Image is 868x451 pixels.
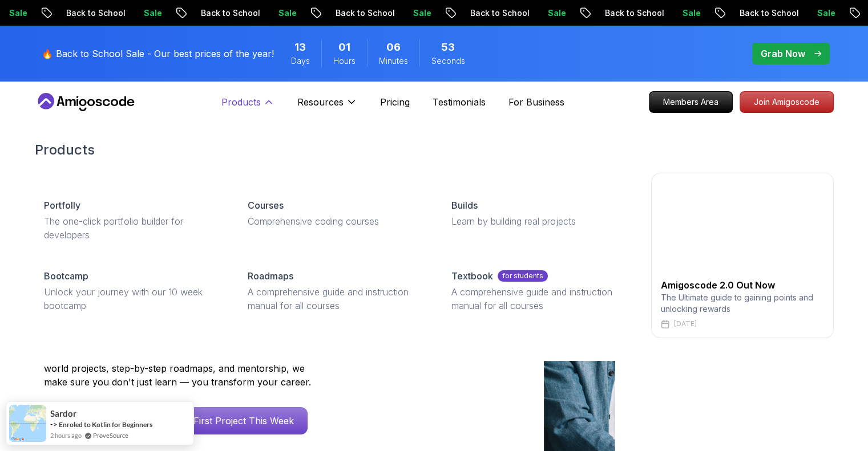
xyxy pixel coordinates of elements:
[44,334,318,389] p: Amigoscode has helped thousands of developers land roles at Amazon, Starling Bank, Mercado Livre,...
[108,7,144,19] p: Sale
[44,269,88,283] p: Bootcamp
[512,7,548,19] p: Sale
[433,95,486,109] a: Testimonials
[651,173,834,338] a: amigoscode 2.0Amigoscode 2.0 Out NowThe Ultimate guide to gaining points and unlocking rewards[DATE]
[451,269,493,283] p: Textbook
[661,182,824,274] img: amigoscode 2.0
[704,7,781,19] p: Back to School
[569,7,647,19] p: Back to School
[35,141,834,159] h2: Products
[165,7,243,19] p: Back to School
[740,91,834,113] a: Join Amigoscode
[248,285,424,312] p: A comprehensive guide and instruction manual for all courses
[221,95,261,109] p: Products
[248,214,424,228] p: Comprehensive coding courses
[35,260,229,322] a: BootcampUnlock your journey with our 10 week bootcamp
[451,198,478,212] p: Builds
[297,95,344,109] p: Resources
[386,39,401,55] span: 6 Minutes
[59,420,152,429] a: Enroled to Kotlin for Beginners
[44,285,220,312] p: Unlock your journey with our 10 week bootcamp
[50,409,76,419] span: Sardor
[221,95,274,118] button: Products
[740,92,833,112] p: Join Amigoscode
[44,214,220,242] p: The one-click portfolio builder for developers
[441,39,455,55] span: 53 Seconds
[431,55,465,67] span: Seconds
[300,7,377,19] p: Back to School
[243,7,279,19] p: Sale
[35,189,229,251] a: PortfollyThe one-click portfolio builder for developers
[442,189,637,237] a: BuildsLearn by building real projects
[30,7,108,19] p: Back to School
[761,47,805,60] p: Grab Now
[674,319,697,328] p: [DATE]
[93,430,128,440] a: ProveSource
[498,270,548,282] p: for students
[239,260,433,322] a: RoadmapsA comprehensive guide and instruction manual for all courses
[508,95,564,109] a: For Business
[649,92,732,112] p: Members Area
[647,7,683,19] p: Sale
[50,430,82,440] span: 2 hours ago
[248,198,284,212] p: Courses
[294,39,306,55] span: 13 Days
[781,7,818,19] p: Sale
[661,278,824,292] h2: Amigoscode 2.0 Out Now
[239,189,433,237] a: CoursesComprehensive coding courses
[661,292,824,315] p: The Ultimate guide to gaining points and unlocking rewards
[451,214,628,228] p: Learn by building real projects
[380,95,410,109] a: Pricing
[42,47,274,60] p: 🔥 Back to School Sale - Our best prices of the year!
[291,55,310,67] span: Days
[44,198,80,212] p: Portfolly
[248,269,293,283] p: Roadmaps
[377,7,414,19] p: Sale
[50,420,58,429] span: ->
[434,7,512,19] p: Back to School
[451,285,628,312] p: A comprehensive guide and instruction manual for all courses
[442,260,637,322] a: Textbookfor studentsA comprehensive guide and instruction manual for all courses
[379,55,408,67] span: Minutes
[297,95,357,118] button: Resources
[9,405,46,442] img: provesource social proof notification image
[338,39,350,55] span: 1 Hours
[649,91,733,113] a: Members Area
[333,55,356,67] span: Hours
